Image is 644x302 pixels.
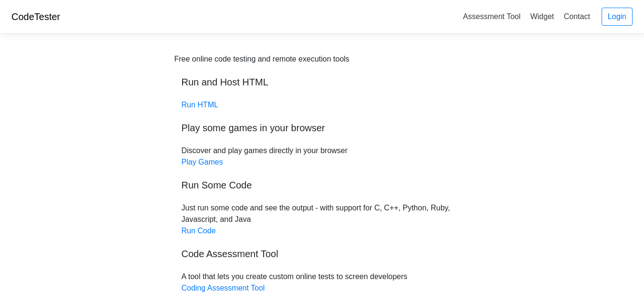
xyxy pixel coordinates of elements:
[560,9,594,24] a: Contact
[11,11,60,22] a: CodeTester
[459,9,524,24] a: Assessment Tool
[182,76,463,88] h5: Run and Host HTML
[182,284,265,292] a: Coding Assessment Tool
[182,122,463,134] h5: Play some games in your browser
[182,158,223,166] a: Play Games
[174,53,349,65] div: Free online code testing and remote execution tools
[602,8,633,26] a: Login
[182,101,218,109] a: Run HTML
[182,248,463,260] h5: Code Assessment Tool
[182,179,463,191] h5: Run Some Code
[182,227,216,235] a: Run Code
[526,9,558,24] a: Widget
